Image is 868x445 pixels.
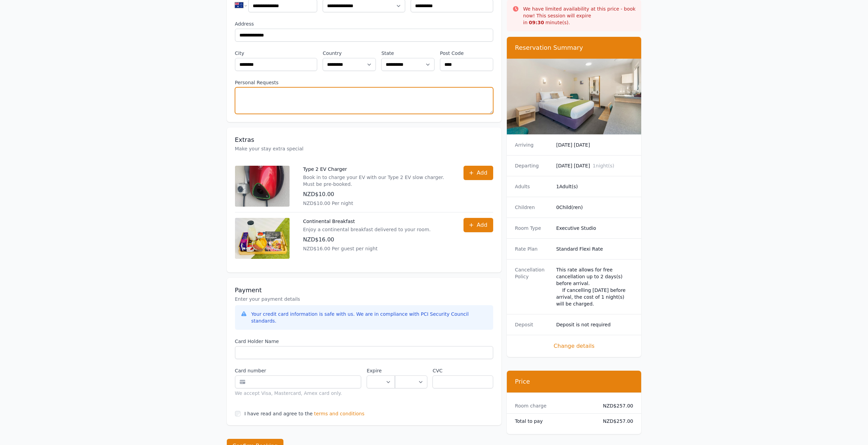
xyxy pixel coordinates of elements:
[440,50,493,57] label: Post Code
[556,142,633,148] dd: [DATE] [DATE]
[235,145,493,152] p: Make your stay extra special
[251,311,488,324] div: Your credit card information is safe with us. We are in compliance with PCI Security Council stan...
[245,411,313,416] label: I have read and agree to the
[515,204,551,211] dt: Children
[477,221,487,229] span: Add
[556,321,633,328] dd: Deposit is not required
[515,266,551,307] dt: Cancellation Policy
[303,174,450,188] p: Book in to charge your EV with our Type 2 EV slow charger. Must be pre-booked.
[515,246,551,252] dt: Rate Plan
[556,162,633,169] dd: [DATE] [DATE]
[556,266,633,307] div: This rate allows for free cancellation up to 2 days(s) before arrival. If cancelling [DATE] befor...
[556,204,633,211] dd: 0 Child(ren)
[515,44,633,52] h3: Reservation Summary
[515,342,633,350] span: Change details
[303,236,431,244] p: NZD$16.00
[235,79,493,86] label: Personal Requests
[323,50,376,57] label: Country
[515,162,551,169] dt: Departing
[303,245,431,252] p: NZD$16.00 Per guest per night
[303,166,450,173] p: Type 2 EV Charger
[314,410,365,417] span: terms and conditions
[507,59,642,134] img: Executive Studio
[303,218,431,225] p: Continental Breakfast
[432,367,493,374] label: CVC
[235,296,493,302] p: Enter your payment details
[235,390,362,397] div: We accept Visa, Mastercard, Amex card only.
[477,169,487,177] span: Add
[235,367,362,374] label: Card number
[395,367,427,374] label: .
[515,142,551,148] dt: Arriving
[515,225,551,232] dt: Room Type
[556,225,633,232] dd: Executive Studio
[598,418,633,425] dd: NZD$257.00
[235,20,493,27] label: Address
[515,183,551,190] dt: Adults
[464,218,493,232] button: Add
[235,136,493,144] h3: Extras
[593,163,614,168] span: 1 night(s)
[523,5,636,26] p: We have limited availability at this price - book now! This session will expire in minute(s).
[235,166,290,207] img: Type 2 EV Charger
[556,183,633,190] dd: 1 Adult(s)
[515,377,633,386] h3: Price
[303,200,450,207] p: NZD$10.00 Per night
[464,166,493,180] button: Add
[235,218,290,259] img: Continental Breakfast
[235,50,318,57] label: City
[556,246,633,252] dd: Standard Flexi Rate
[367,367,395,374] label: Expire
[598,402,633,409] dd: NZD$257.00
[381,50,435,57] label: State
[515,418,592,425] dt: Total to pay
[515,402,592,409] dt: Room charge
[303,226,431,233] p: Enjoy a continental breakfast delivered to your room.
[235,338,493,345] label: Card Holder Name
[529,20,544,25] strong: 09 : 30
[303,190,450,198] p: NZD$10.00
[235,286,493,294] h3: Payment
[515,321,551,328] dt: Deposit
